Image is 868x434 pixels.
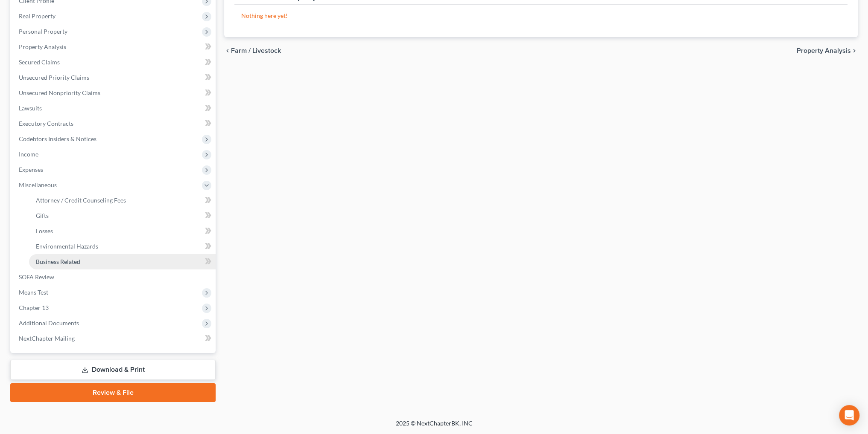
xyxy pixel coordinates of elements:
[19,28,67,35] span: Personal Property
[12,39,216,55] a: Property Analysis
[36,197,126,204] span: Attorney / Credit Counseling Fees
[19,319,79,327] span: Additional Documents
[29,254,216,269] a: Business Related
[12,101,216,116] a: Lawsuits
[19,89,100,96] span: Unsecured Nonpriority Claims
[797,47,858,54] button: Property Analysis chevron_right
[19,120,73,127] span: Executory Contracts
[19,12,56,20] span: Real Property
[29,223,216,239] a: Losses
[19,150,38,158] span: Income
[12,331,216,346] a: NextChapter Mailing
[12,85,216,101] a: Unsecured Nonpriority Claims
[36,258,80,265] span: Business Related
[839,405,859,425] div: Open Intercom Messenger
[224,47,231,54] i: chevron_left
[36,227,53,234] span: Losses
[19,304,49,311] span: Chapter 13
[19,273,54,281] span: SOFA Review
[36,243,98,250] span: Environmental Hazards
[797,47,851,54] span: Property Analysis
[231,47,281,54] span: Farm / Livestock
[19,166,43,173] span: Expenses
[29,193,216,208] a: Attorney / Credit Counseling Fees
[12,55,216,70] a: Secured Claims
[19,135,96,142] span: Codebtors Insiders & Notices
[19,58,60,66] span: Secured Claims
[10,383,216,402] a: Review & File
[12,269,216,285] a: SOFA Review
[19,289,48,296] span: Means Test
[19,181,57,188] span: Miscellaneous
[36,212,49,219] span: Gifts
[224,47,281,54] button: chevron_left Farm / Livestock
[241,12,841,20] p: Nothing here yet!
[12,116,216,131] a: Executory Contracts
[29,239,216,254] a: Environmental Hazards
[29,208,216,223] a: Gifts
[19,74,89,81] span: Unsecured Priority Claims
[19,43,66,50] span: Property Analysis
[851,47,858,54] i: chevron_right
[12,70,216,85] a: Unsecured Priority Claims
[19,104,42,112] span: Lawsuits
[19,335,75,342] span: NextChapter Mailing
[10,360,216,380] a: Download & Print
